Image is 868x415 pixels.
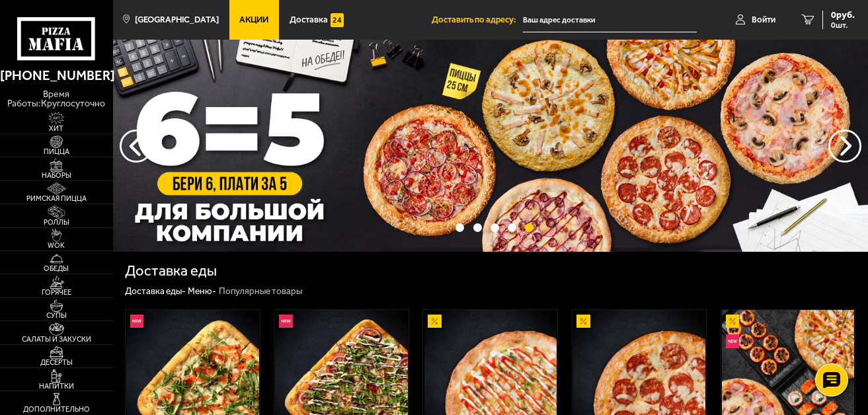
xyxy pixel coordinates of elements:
img: Акционный [428,315,442,328]
span: Акции [239,15,268,24]
span: Войти [752,15,775,24]
span: Доставка [290,15,328,24]
div: Популярные товары [219,285,302,297]
button: точки переключения [508,223,516,232]
input: Ваш адрес доставки [523,8,697,32]
button: точки переключения [525,223,533,232]
a: Доставка еды- [125,285,186,296]
button: следующий [120,130,153,163]
a: Меню- [188,285,216,296]
img: Новинка [726,334,740,348]
span: 0 руб. [831,11,855,20]
h1: Доставка еды [125,264,217,279]
img: 15daf4d41897b9f0e9f617042186c801.svg [331,13,344,27]
img: Акционный [726,315,740,328]
img: Акционный [576,315,590,328]
button: точки переключения [455,223,464,232]
span: 0 шт. [831,21,855,29]
button: точки переключения [491,223,499,232]
button: точки переключения [473,223,482,232]
img: Новинка [279,315,293,328]
button: предыдущий [828,130,861,163]
span: [GEOGRAPHIC_DATA] [135,15,219,24]
span: Доставить по адресу: [432,15,523,24]
img: Новинка [130,315,144,328]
